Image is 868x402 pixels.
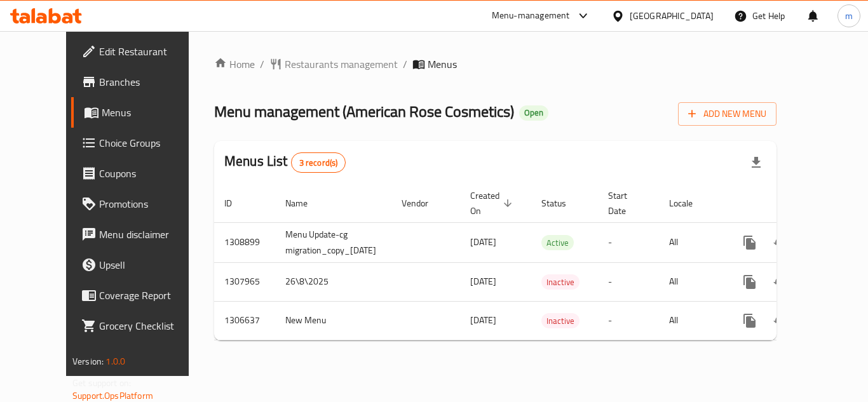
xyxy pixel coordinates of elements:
span: Open [519,107,548,118]
span: Choice Groups [99,135,201,151]
span: Add New Menu [688,106,766,122]
span: Inactive [541,314,580,328]
button: Change Status [765,267,796,297]
span: Upsell [99,257,201,272]
table: enhanced table [214,184,867,340]
span: Get support on: [72,375,131,391]
span: 1.0.0 [105,353,125,370]
td: Menu Update-cg migration_copy_[DATE] [275,222,391,262]
span: Edit Restaurant [99,44,201,59]
td: New Menu [275,301,391,340]
td: 1308899 [214,222,275,262]
span: Promotions [99,196,201,211]
nav: breadcrumb [214,57,776,72]
span: Name [285,196,324,211]
a: Choice Groups [71,128,211,158]
a: Promotions [71,189,211,219]
span: Start Date [608,188,644,218]
span: Menu management ( American Rose Cosmetics ) [214,97,514,126]
span: Active [541,236,574,250]
a: Grocery Checklist [71,311,211,341]
span: m [845,9,853,23]
h2: Menus List [224,152,346,173]
td: All [659,301,724,340]
span: Created On [470,188,516,218]
button: more [735,227,765,258]
td: 1307965 [214,262,275,301]
div: Inactive [541,313,580,328]
div: [GEOGRAPHIC_DATA] [630,9,714,23]
a: Upsell [71,250,211,280]
span: Menus [428,57,457,72]
span: Coupons [99,166,201,181]
span: Version: [72,353,104,370]
span: [DATE] [470,312,496,328]
a: Edit Restaurant [71,36,211,67]
div: Menu-management [492,8,570,23]
button: Add New Menu [678,102,776,126]
td: All [659,262,724,301]
td: - [598,301,659,340]
th: Actions [724,184,867,223]
span: Menu disclaimer [99,227,201,242]
td: 26\8\2025 [275,262,391,301]
div: Inactive [541,274,580,290]
span: Inactive [541,275,580,290]
span: Vendor [402,196,445,211]
span: Locale [669,196,709,211]
a: Menu disclaimer [71,219,211,250]
td: - [598,262,659,301]
td: All [659,222,724,262]
span: Coverage Report [99,288,201,303]
a: Coverage Report [71,280,211,311]
td: - [598,222,659,262]
a: Menus [71,97,211,128]
a: Restaurants management [269,57,398,72]
span: [DATE] [470,234,496,250]
button: Change Status [765,305,796,336]
span: [DATE] [470,273,496,290]
span: Menus [102,105,201,120]
a: Home [214,57,255,72]
li: / [403,57,407,72]
a: Coupons [71,158,211,189]
span: 3 record(s) [292,157,346,169]
div: Total records count [291,152,346,173]
div: Open [519,105,548,121]
span: Restaurants management [285,57,398,72]
span: Grocery Checklist [99,318,201,333]
a: Branches [71,67,211,97]
span: ID [224,196,248,211]
span: Status [541,196,583,211]
div: Export file [741,147,771,178]
button: more [735,305,765,336]
td: 1306637 [214,301,275,340]
span: Branches [99,74,201,90]
li: / [260,57,264,72]
button: more [735,267,765,297]
button: Change Status [765,227,796,258]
